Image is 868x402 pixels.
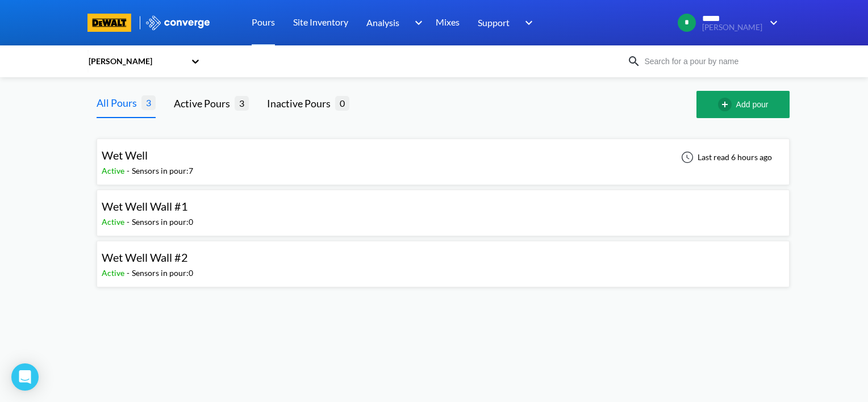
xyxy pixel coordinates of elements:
span: - [127,166,132,175]
span: Wet Well [102,148,148,162]
div: Last read 6 hours ago [675,150,775,164]
img: logo_ewhite.svg [145,15,211,30]
img: downArrow.svg [762,16,781,30]
a: Wet Well Wall #2Active-Sensors in pour:0 [97,254,790,263]
div: All Pours [97,95,141,111]
img: add-circle-outline.svg [718,98,736,111]
span: - [127,268,132,278]
div: Open Intercom Messenger [11,363,39,391]
span: Wet Well Wall #2 [102,250,188,264]
span: [PERSON_NAME] [702,23,762,32]
span: Active [102,166,127,175]
span: 3 [141,95,156,110]
img: branding logo [87,14,131,32]
a: Wet Well Wall #1Active-Sensors in pour:0 [97,203,790,212]
span: Support [478,15,510,30]
div: Sensors in pour: 0 [132,267,193,279]
div: [PERSON_NAME] [87,55,185,68]
div: Sensors in pour: 0 [132,216,193,228]
span: Active [102,217,127,227]
div: Active Pours [174,95,235,111]
span: Wet Well Wall #1 [102,199,188,213]
div: Inactive Pours [267,95,335,111]
button: Add pour [696,91,790,118]
input: Search for a pour by name [641,55,778,68]
span: - [127,217,132,227]
a: branding logo [87,14,145,32]
div: Sensors in pour: 7 [132,165,193,177]
span: 3 [235,96,249,110]
span: Active [102,268,127,278]
img: downArrow.svg [518,16,536,30]
img: icon-search.svg [627,55,641,68]
span: 0 [335,96,349,110]
img: downArrow.svg [407,16,425,30]
a: Wet WellActive-Sensors in pour:7Last read 6 hours ago [97,152,790,161]
span: Analysis [366,15,399,30]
